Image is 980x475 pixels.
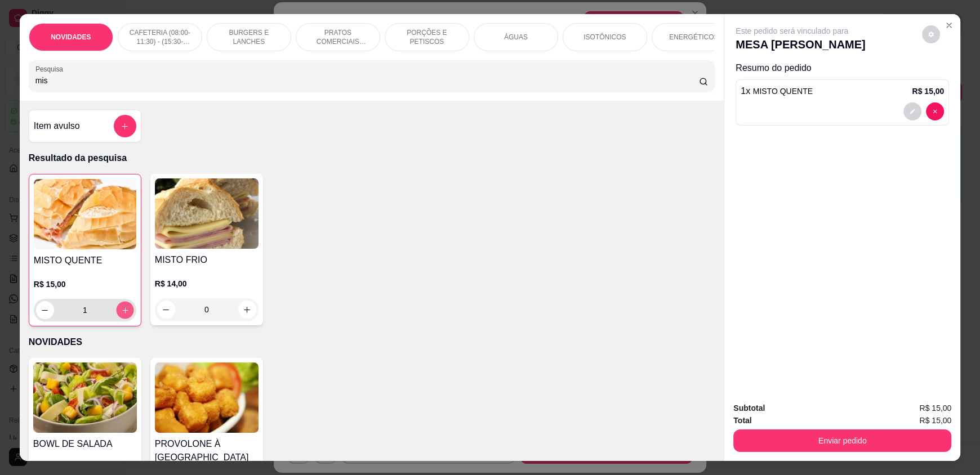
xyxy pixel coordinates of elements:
[34,179,136,249] img: product-image
[155,253,259,267] h4: MISTO FRIO
[51,33,91,42] p: NOVIDADES
[155,362,259,433] img: product-image
[912,86,944,97] p: R$ 15,00
[238,301,256,319] button: increase-product-quantity
[903,102,921,120] button: decrease-product-quantity
[34,254,136,267] h4: MISTO QUENTE
[35,75,700,86] input: Pesquisa
[736,61,949,75] p: Resumo do pedido
[926,102,944,120] button: decrease-product-quantity
[157,301,175,319] button: decrease-product-quantity
[504,33,528,42] p: ÁGUAS
[155,278,259,289] p: R$ 14,00
[733,429,951,452] button: Enviar pedido
[669,33,718,42] p: ENERGÉTICOS
[922,25,940,43] button: decrease-product-quantity
[29,335,715,349] p: NOVIDADES
[919,402,951,414] span: R$ 15,00
[940,16,958,34] button: Close
[155,437,259,464] h4: PROVOLONE À [GEOGRAPHIC_DATA]
[34,119,80,133] h4: Item avulso
[733,404,765,413] strong: Subtotal
[114,115,136,137] button: add-separate-item
[583,33,626,42] p: ISOTÔNICOS
[29,151,715,165] p: Resultado da pesquisa
[127,28,193,46] p: CAFETERIA (08:00-11:30) - (15:30-18:00)
[33,362,137,433] img: product-image
[34,279,136,290] p: R$ 15,00
[33,437,137,451] h4: BOWL DE SALADA
[394,28,460,46] p: PORÇÕES E PETISCOS
[736,37,865,52] p: MESA [PERSON_NAME]
[116,302,133,319] button: increase-product-quantity
[155,178,259,249] img: product-image
[733,416,751,425] strong: Total
[35,64,67,74] label: Pesquisa
[36,301,54,319] button: decrease-product-quantity
[753,87,813,96] span: MISTO QUENTE
[305,28,371,46] p: PRATOS COMERCIAIS (11:30-15:30)
[741,84,813,98] p: 1 x
[736,25,865,37] p: Este pedido será vinculado para
[919,414,951,427] span: R$ 15,00
[216,28,282,46] p: BURGERS E LANCHES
